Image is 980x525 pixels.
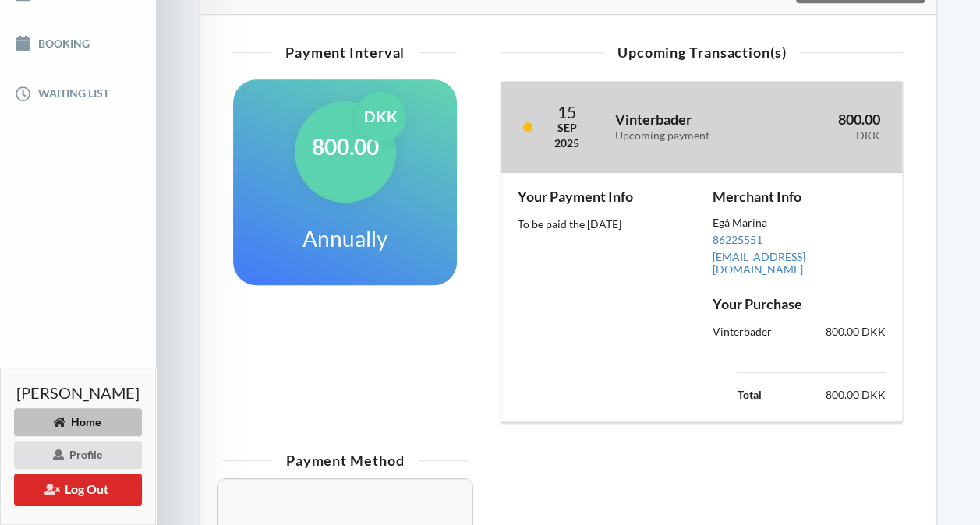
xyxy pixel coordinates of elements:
h3: Vinterbader [615,111,762,142]
div: Egå Marina [713,217,886,231]
button: Log Out [14,474,142,506]
div: DKK [785,129,880,143]
div: To be paid the [DATE] [518,217,691,232]
span: [PERSON_NAME] [16,385,140,400]
h3: Your Payment Info [518,188,691,206]
a: [EMAIL_ADDRESS][DOMAIN_NAME] [713,250,805,276]
h1: 800.00 [312,132,379,160]
div: Payment Method [222,453,468,467]
h3: Your Purchase [713,295,886,313]
div: Vinterbader [702,313,799,351]
div: Payment Interval [233,45,457,59]
div: 2025 [554,136,579,151]
a: 86225551 [713,233,762,246]
div: 800.00 DKK [799,313,897,351]
h3: Merchant Info [713,188,886,206]
h3: 800.00 [785,111,880,142]
b: Total [737,388,761,401]
div: Profile [14,441,142,469]
td: 800.00 DKK [784,385,886,405]
div: Sep [554,120,579,136]
div: Home [14,408,142,436]
div: Upcoming payment [615,129,762,143]
h1: Annually [302,224,387,252]
div: 15 [554,104,579,120]
div: Upcoming Transaction(s) [501,45,903,59]
div: DKK [356,91,406,142]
